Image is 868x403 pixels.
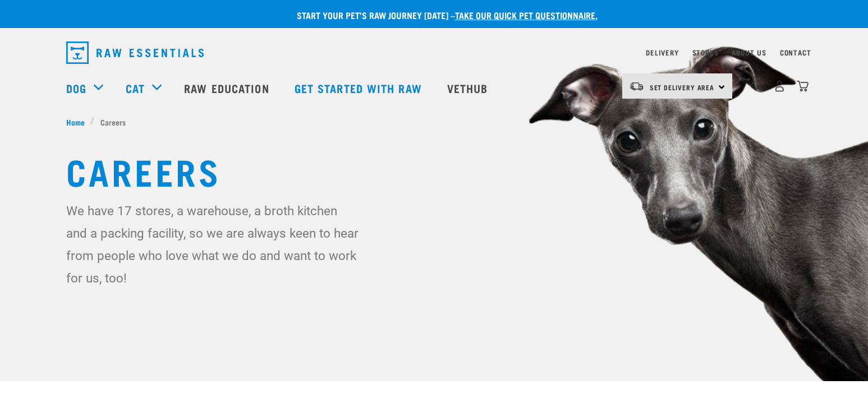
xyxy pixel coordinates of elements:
p: We have 17 stores, a warehouse, a broth kitchen and a packing facility, so we are always keen to ... [66,200,361,289]
img: Raw Essentials Logo [66,41,204,64]
span: Set Delivery Area [650,85,715,89]
a: take our quick pet questionnaire. [455,12,598,17]
a: Dog [66,80,86,96]
a: Home [66,116,91,128]
img: home-icon-1@2x.png [751,81,762,91]
a: Cat [126,80,145,96]
a: Stores [692,50,719,54]
nav: breadcrumbs [66,116,802,128]
nav: dropdown navigation [57,37,811,68]
img: home-icon@2x.png [797,80,809,92]
a: About Us [732,50,766,54]
a: Get started with Raw [283,66,436,110]
a: Contact [780,50,811,54]
img: van-moving.png [629,81,644,91]
h1: Careers [66,150,802,191]
span: Home [66,116,85,128]
a: Vethub [436,66,502,110]
a: Delivery [646,50,678,54]
img: user.png [774,80,786,92]
a: Raw Education [173,66,283,110]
